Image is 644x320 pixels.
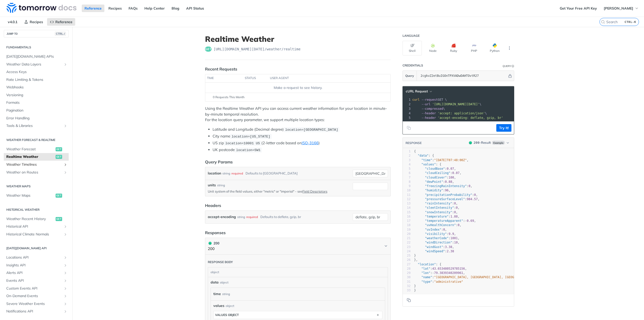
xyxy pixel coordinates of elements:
[412,98,420,101] span: curl
[4,231,69,238] a: Historical Climate NormalsShow subpages for Historical Climate Normals
[414,158,469,162] span: : ,
[425,250,445,253] span: "windSpeed"
[425,210,452,214] span: "snowIntensity"
[405,140,422,146] button: RESPONSE
[4,30,69,38] button: JUMP TOCTRL-/
[601,5,641,12] button: [PERSON_NAME]
[47,18,75,26] a: Reference
[6,147,54,152] span: Weather Forecast
[403,71,417,81] button: Query
[205,34,391,44] h1: Realtime Weather
[403,97,411,102] div: 1
[246,213,258,221] div: required
[208,240,388,252] button: 200 200200
[6,123,62,128] span: Tools & Libraries
[63,271,67,275] button: Show subpages for Alerts API
[445,189,449,192] span: 96
[302,140,318,145] a: ISO-3166
[63,62,67,66] button: Show subpages for Weather Data Layers
[6,170,62,175] span: Weather on Routes
[449,176,454,179] span: 100
[421,116,436,120] span: --header
[403,184,411,188] div: 9
[403,193,411,197] div: 11
[384,244,388,248] svg: Chevron
[414,163,441,166] span: : {
[403,41,422,55] button: Shell
[469,141,472,144] span: 200
[421,163,436,166] span: "values"
[211,280,219,285] span: data
[425,232,447,236] span: "visibility"
[467,219,474,223] span: 0.69
[421,158,432,162] span: "time"
[63,124,67,128] button: Show subpages for Tools & Libraries
[403,206,411,210] div: 14
[205,106,391,123] p: Using the Realtime Weather API you can access current weather information for your location in mi...
[285,128,338,132] span: location=[GEOGRAPHIC_DATA]
[456,206,458,209] span: 0
[6,54,67,59] span: [DATE][DOMAIN_NAME] APIs
[6,263,62,268] span: Insights API
[30,20,43,24] span: Recipes
[63,232,67,236] button: Show subpages for Historical Climate Normals
[434,275,607,279] span: "[GEOGRAPHIC_DATA], [GEOGRAPHIC_DATA], [GEOGRAPHIC_DATA], [GEOGRAPHIC_DATA], [GEOGRAPHIC_DATA]"
[507,73,513,78] button: Hide
[557,5,600,12] a: Get Your Free API Key
[106,5,125,12] a: Recipes
[403,63,423,67] div: Credentials
[403,158,411,162] div: 3
[425,215,449,218] span: "temperature"
[4,300,69,308] a: Severe Weather EventsShow subpages for Severe Weather Events
[63,225,67,229] button: Show subpages for Historical API
[6,85,67,90] span: Webhooks
[403,262,411,267] div: 27
[447,167,454,170] span: 0.07
[4,246,69,251] h2: [DATE][DOMAIN_NAME] API
[412,107,445,111] span: \
[466,140,511,145] button: 200200-ResultExample
[7,3,76,13] img: Tomorrow.io Weather API Docs
[6,193,54,198] span: Weather Maps
[449,232,454,236] span: 9.9
[403,228,411,232] div: 19
[403,188,411,193] div: 10
[208,246,219,252] p: 200
[205,74,243,82] th: time
[63,302,67,306] button: Show subpages for Severe Weather Events
[454,202,456,205] span: 0
[447,250,454,253] span: 2.38
[63,287,67,291] button: Show subpages for Custom Events API
[56,217,62,221] span: get
[445,180,452,184] span: 0.88
[412,98,447,101] span: GET \
[421,102,430,106] span: --url
[403,267,411,271] div: 28
[421,107,443,111] span: --compressed
[414,154,434,157] span: : {
[6,286,62,291] span: Custom Events API
[403,275,411,279] div: 30
[414,241,460,244] span: : ,
[4,153,69,161] a: Realtime Weatherget
[403,215,411,219] div: 16
[425,180,443,184] span: "dewPoint"
[4,45,69,50] h2: Fundamentals
[414,250,454,253] span: :
[403,280,411,284] div: 31
[4,161,69,168] a: Weather TimelinesShow subpages for Weather Timelines
[414,219,476,223] span: : ,
[4,223,69,230] a: Historical APIShow subpages for Historical API
[236,148,260,152] span: location=SW1
[414,210,458,214] span: : ,
[6,217,54,222] span: Weather Recent History
[454,210,456,214] span: 0
[421,275,432,279] span: "name"
[414,271,465,275] span: : ,
[4,107,69,114] a: Pagination
[403,167,411,171] div: 5
[205,66,237,72] div: Recent Requests
[414,245,454,249] span: : ,
[414,180,454,184] span: : ,
[403,180,411,184] div: 8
